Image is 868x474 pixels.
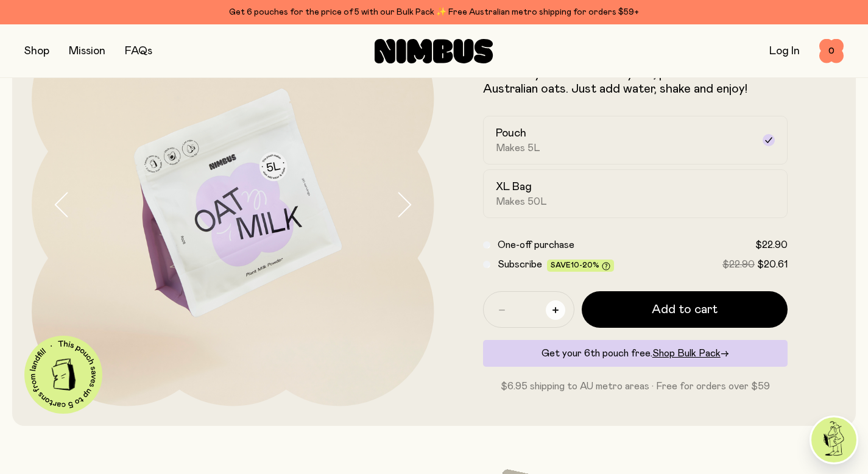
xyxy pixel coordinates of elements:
span: $22.90 [755,240,788,250]
span: Add to cart [652,301,718,318]
span: $22.90 [722,260,755,269]
div: Get your 6th pouch free. [483,340,788,367]
h2: Pouch [496,126,526,141]
button: Add to cart [582,291,788,328]
a: FAQs [125,46,152,57]
span: Shop Bulk Pack [652,348,721,358]
a: Shop Bulk Pack→ [652,348,729,358]
div: Get 6 pouches for the price of 5 with our Bulk Pack ✨ Free Australian metro shipping for orders $59+ [24,5,844,19]
a: Mission [69,46,105,57]
a: Log In [769,46,800,57]
span: Subscribe [498,260,542,269]
span: Save [551,261,610,271]
p: $6.95 shipping to AU metro areas · Free for orders over $59 [483,379,788,394]
button: 0 [819,39,844,63]
h2: XL Bag [496,180,532,194]
p: A naturally sweet & creamy mix, packed with fresh Australian oats. Just add water, shake and enjoy! [483,67,788,96]
span: Makes 50L [496,196,547,208]
img: agent [811,417,856,462]
span: $20.61 [757,260,788,269]
span: 10-20% [571,261,599,269]
span: Makes 5L [496,142,540,154]
span: One-off purchase [498,240,574,250]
